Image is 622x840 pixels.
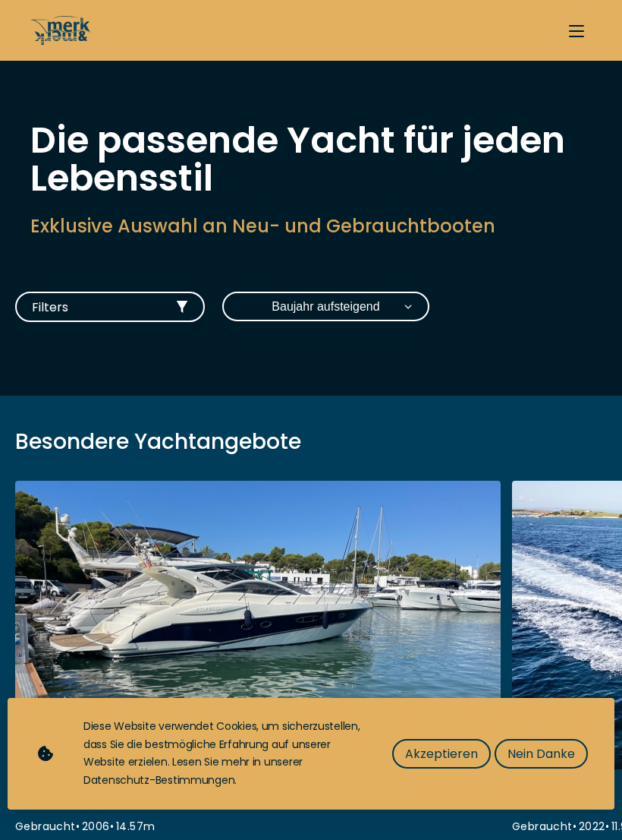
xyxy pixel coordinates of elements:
span: Nein Danke [507,744,575,763]
span: Akzeptieren [405,744,478,763]
button: Filters [15,292,205,322]
div: Diese Website verwendet Cookies, um sicherzustellen, dass Sie die bestmögliche Erfahrung auf unse... [83,718,362,790]
h2: Exklusive Auswahl an Neu- und Gebrauchtbooten [30,213,592,240]
button: Akzeptieren [392,739,491,769]
h1: Die passende Yacht für jeden Lebensstil [30,122,592,197]
span: Filters [32,298,161,317]
a: Datenschutz-Bestimmungen [83,772,234,788]
button: Nein Danke [495,739,588,769]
